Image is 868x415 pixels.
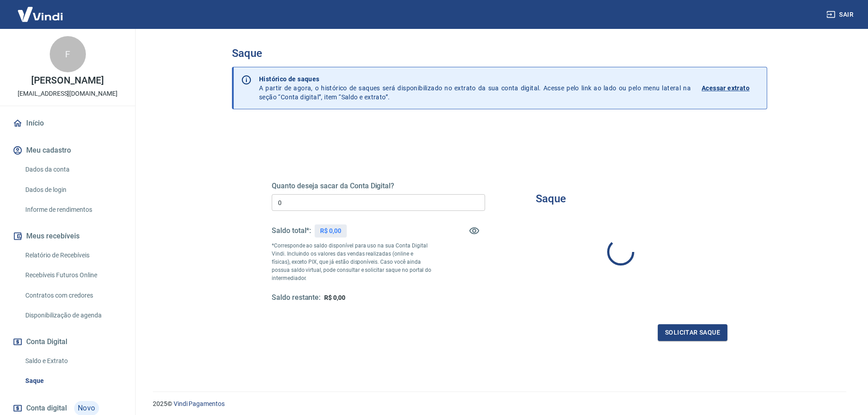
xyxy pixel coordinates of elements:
[22,181,124,199] a: Dados de login
[22,352,124,370] a: Saldo e Extrato
[22,372,124,390] a: Saque
[825,6,857,23] button: Sair
[272,293,321,303] h5: Saldo restante:
[702,75,759,102] a: Acessar extrato
[31,76,104,85] p: [PERSON_NAME]
[702,84,750,93] p: Acessar extrato
[11,0,70,28] img: Vindi
[320,226,341,236] p: R$ 0,00
[22,306,124,325] a: Disponibilização de agenda
[22,286,124,305] a: Contratos com credores
[272,226,311,235] h5: Saldo total*:
[259,75,691,84] p: Histórico de saques
[272,182,485,191] h5: Quanto deseja sacar da Conta Digital?
[22,266,124,284] a: Recebíveis Futuros Online
[22,160,124,179] a: Dados da conta
[11,226,124,246] button: Meus recebíveis
[153,399,846,409] p: 2025 ©
[18,89,118,98] p: [EMAIL_ADDRESS][DOMAIN_NAME]
[324,294,345,301] span: R$ 0,00
[50,36,86,72] div: F
[11,113,124,133] a: Início
[11,332,124,352] button: Conta Digital
[272,242,432,282] p: *Corresponde ao saldo disponível para uso na sua Conta Digital Vindi. Incluindo os valores das ve...
[536,192,566,205] h3: Saque
[174,400,225,407] a: Vindi Pagamentos
[11,140,124,160] button: Meu cadastro
[259,75,691,102] p: A partir de agora, o histórico de saques será disponibilizado no extrato da sua conta digital. Ac...
[22,201,124,219] a: Informe de rendimentos
[22,246,124,265] a: Relatório de Recebíveis
[26,402,67,415] span: Conta digital
[232,47,767,60] h3: Saque
[658,324,727,341] button: Solicitar saque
